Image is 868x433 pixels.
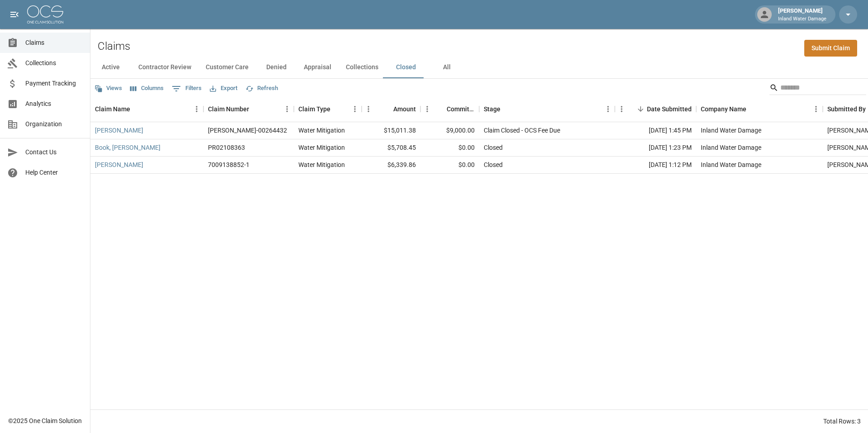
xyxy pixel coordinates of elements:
[484,126,560,135] div: Claim Closed - OCS Fee Due
[25,99,83,109] span: Analytics
[249,103,262,115] button: Sort
[128,81,166,95] button: Select columns
[297,57,339,78] button: Appraisal
[420,96,479,122] div: Committed Amount
[362,157,420,174] div: $6,339.86
[701,143,761,152] div: Inland Water Damage
[420,102,434,116] button: Menu
[615,102,628,116] button: Menu
[615,122,696,139] div: [DATE] 1:45 PM
[696,96,823,122] div: Company Name
[601,102,615,116] button: Menu
[701,126,761,135] div: Inland Water Damage
[190,102,203,116] button: Menu
[95,160,143,169] a: [PERSON_NAME]
[774,6,830,23] div: [PERSON_NAME]
[90,96,203,122] div: Claim Name
[5,5,24,24] button: open drawer
[298,96,330,122] div: Claim Type
[362,102,375,116] button: Menu
[362,96,420,122] div: Amount
[778,15,826,23] p: Inland Water Damage
[208,160,250,169] div: 7009138852-1
[25,148,83,157] span: Contact Us
[131,57,198,78] button: Contractor Review
[804,40,857,57] a: Submit Claim
[95,96,130,122] div: Claim Name
[25,119,83,129] span: Organization
[8,416,82,425] div: © 2025 One Claim Solution
[208,81,240,95] button: Export
[381,103,393,115] button: Sort
[393,96,416,122] div: Amount
[447,96,475,122] div: Committed Amount
[90,57,868,78] div: dynamic tabs
[130,103,143,115] button: Sort
[208,126,287,135] div: CAHO-00264432
[339,57,386,78] button: Collections
[98,40,130,53] h2: Claims
[95,143,160,152] a: Book, [PERSON_NAME]
[615,139,696,157] div: [DATE] 1:23 PM
[746,103,759,115] button: Sort
[809,102,823,116] button: Menu
[426,57,467,78] button: All
[701,160,761,169] div: Inland Water Damage
[615,157,696,174] div: [DATE] 1:12 PM
[701,96,746,122] div: Company Name
[208,143,245,152] div: PR02108363
[386,57,426,78] button: Closed
[170,81,204,96] button: Show filters
[25,38,83,48] span: Claims
[298,143,345,152] div: Water Mitigation
[298,126,345,135] div: Water Mitigation
[362,122,420,139] div: $15,011.38
[484,160,503,169] div: Closed
[634,103,647,115] button: Sort
[500,103,513,115] button: Sort
[420,122,479,139] div: $9,000.00
[256,57,297,78] button: Denied
[434,103,447,115] button: Sort
[203,96,294,122] div: Claim Number
[280,102,294,116] button: Menu
[25,58,83,68] span: Collections
[198,57,256,78] button: Customer Care
[90,57,131,78] button: Active
[243,81,280,95] button: Refresh
[827,96,866,122] div: Submitted By
[420,157,479,174] div: $0.00
[615,96,696,122] div: Date Submitted
[348,102,362,116] button: Menu
[769,81,866,97] div: Search
[25,168,83,177] span: Help Center
[92,81,124,95] button: Views
[420,139,479,157] div: $0.00
[330,103,343,115] button: Sort
[27,5,63,24] img: ocs-logo-white-transparent.png
[484,96,500,122] div: Stage
[484,143,503,152] div: Closed
[479,96,615,122] div: Stage
[25,79,83,88] span: Payment Tracking
[208,96,249,122] div: Claim Number
[298,160,345,169] div: Water Mitigation
[823,417,861,426] div: Total Rows: 3
[647,96,692,122] div: Date Submitted
[95,126,143,135] a: [PERSON_NAME]
[362,139,420,157] div: $5,708.45
[294,96,362,122] div: Claim Type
